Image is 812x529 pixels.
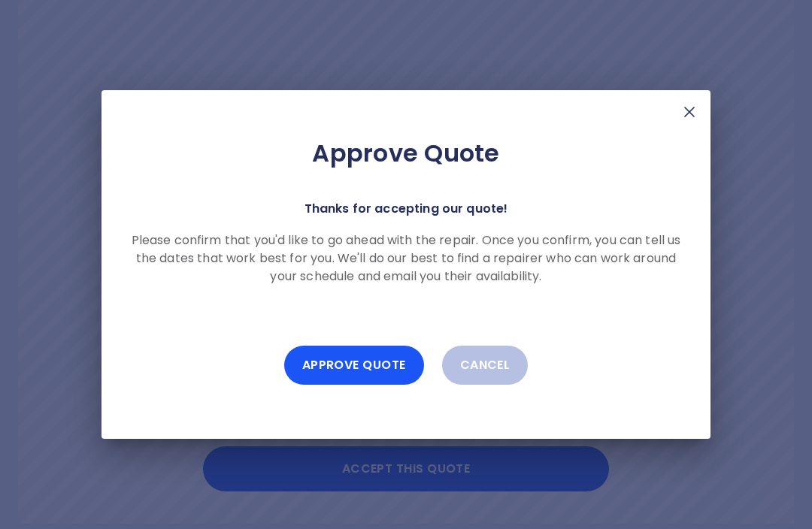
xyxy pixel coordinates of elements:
[442,346,529,385] button: Cancel
[680,103,698,121] img: X Mark
[126,138,686,168] h2: Approve Quote
[126,231,686,286] p: Please confirm that you'd like to go ahead with the repair. Once you confirm, you can tell us the...
[304,198,508,219] p: Thanks for accepting our quote!
[284,346,424,385] button: Approve Quote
